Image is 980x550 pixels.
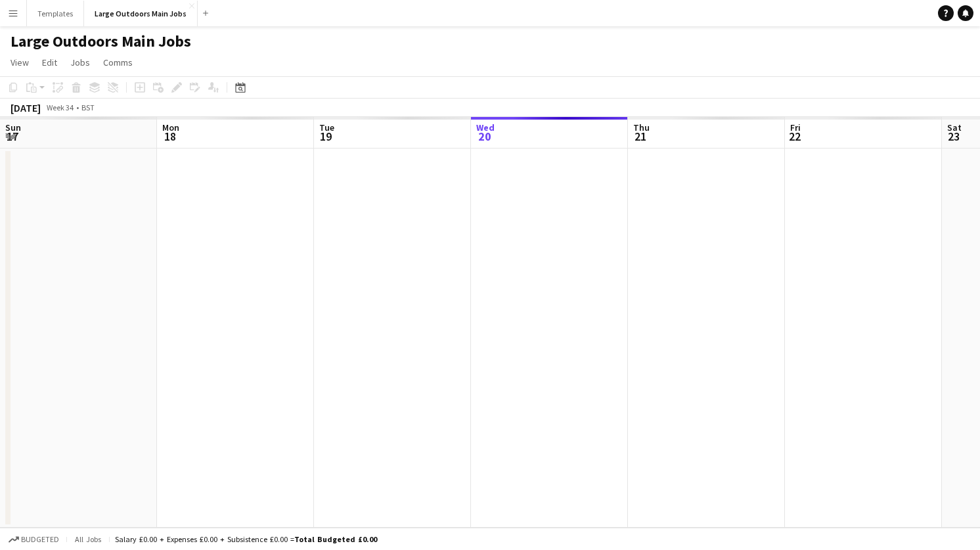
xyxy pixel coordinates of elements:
[3,129,21,144] span: 17
[160,129,179,144] span: 18
[98,54,138,71] a: Comms
[5,122,21,133] span: Sun
[42,57,57,68] span: Edit
[72,534,104,544] span: All jobs
[27,1,84,26] button: Templates
[11,57,29,68] span: View
[294,534,377,544] span: Total Budgeted £0.00
[11,101,41,114] div: [DATE]
[11,32,191,51] h1: Large Outdoors Main Jobs
[633,122,650,133] span: Thu
[65,54,95,71] a: Jobs
[84,1,198,26] button: Large Outdoors Main Jobs
[70,57,90,68] span: Jobs
[37,54,62,71] a: Edit
[115,534,377,544] div: Salary £0.00 + Expenses £0.00 + Subsistence £0.00 =
[319,122,334,133] span: Tue
[947,122,962,133] span: Sat
[474,129,495,144] span: 20
[162,122,179,133] span: Mon
[103,57,133,68] span: Comms
[631,129,650,144] span: 21
[7,532,61,547] button: Budgeted
[476,122,495,133] span: Wed
[790,122,801,133] span: Fri
[788,129,801,144] span: 22
[43,103,76,112] span: Week 34
[317,129,334,144] span: 19
[81,103,95,112] div: BST
[945,129,962,144] span: 23
[5,54,34,71] a: View
[21,535,59,544] span: Budgeted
